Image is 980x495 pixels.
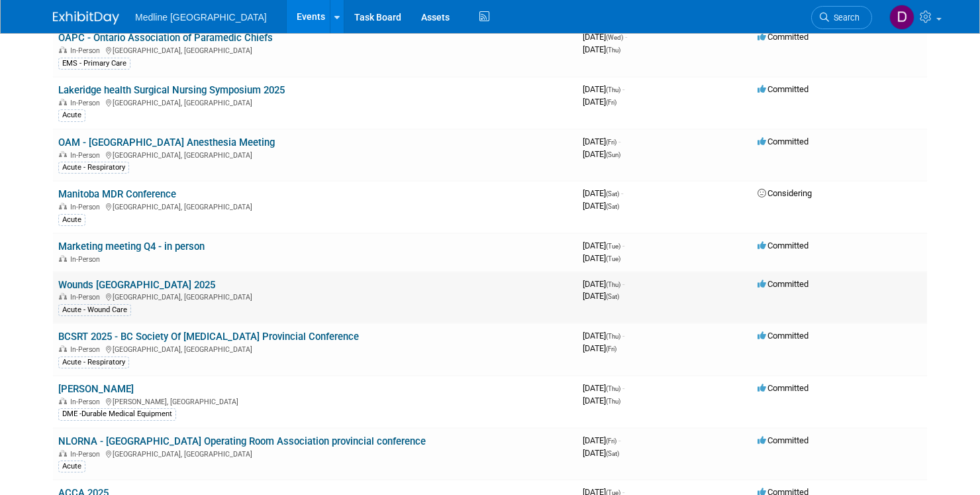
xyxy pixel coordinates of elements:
[583,435,620,445] span: [DATE]
[583,291,619,301] span: [DATE]
[606,333,620,340] span: (Thu)
[58,84,285,96] a: Lakeridge health Surgical Nursing Symposium 2025
[59,99,67,105] img: In-Person Event
[58,162,129,174] div: Acute - Respiratory
[758,383,808,393] span: Committed
[606,398,620,405] span: (Thu)
[58,149,572,160] div: [GEOGRAPHIC_DATA], [GEOGRAPHIC_DATA]
[606,86,620,93] span: (Thu)
[758,279,808,289] span: Committed
[758,331,808,341] span: Committed
[606,46,620,54] span: (Thu)
[58,201,572,211] div: [GEOGRAPHIC_DATA], [GEOGRAPHIC_DATA]
[58,279,215,291] a: Wounds [GEOGRAPHIC_DATA] 2025
[59,46,67,53] img: In-Person Event
[606,243,620,250] span: (Tue)
[70,151,104,160] span: In-Person
[606,437,616,445] span: (Fri)
[58,408,176,420] div: DME -Durable Medical Equipment
[58,241,205,252] a: Marketing meeting Q4 - in person
[59,293,67,300] img: In-Person Event
[621,188,623,198] span: -
[606,281,620,288] span: (Thu)
[622,84,624,94] span: -
[59,203,67,209] img: In-Person Event
[58,291,572,302] div: [GEOGRAPHIC_DATA], [GEOGRAPHIC_DATA]
[59,398,67,404] img: In-Person Event
[622,279,624,289] span: -
[758,435,808,445] span: Committed
[606,138,616,146] span: (Fri)
[70,203,104,211] span: In-Person
[58,214,85,226] div: Acute
[618,137,620,146] span: -
[58,461,85,472] div: Acute
[59,345,67,352] img: In-Person Event
[58,44,572,55] div: [GEOGRAPHIC_DATA], [GEOGRAPHIC_DATA]
[70,398,104,406] span: In-Person
[618,435,620,445] span: -
[70,293,104,302] span: In-Person
[583,201,619,211] span: [DATE]
[583,331,624,341] span: [DATE]
[606,450,619,457] span: (Sat)
[583,253,620,263] span: [DATE]
[758,241,808,250] span: Committed
[58,137,275,148] a: OAM - [GEOGRAPHIC_DATA] Anesthesia Meeting
[583,241,624,250] span: [DATE]
[70,99,104,107] span: In-Person
[58,343,572,354] div: [GEOGRAPHIC_DATA], [GEOGRAPHIC_DATA]
[625,32,627,42] span: -
[70,255,104,264] span: In-Person
[58,188,176,200] a: Manitoba MDR Conference
[58,32,273,44] a: OAPC - Ontario Association of Paramedic Chiefs
[583,188,623,198] span: [DATE]
[758,32,808,42] span: Committed
[829,13,859,23] span: Search
[583,279,624,289] span: [DATE]
[758,188,812,198] span: Considering
[622,331,624,341] span: -
[583,396,620,406] span: [DATE]
[58,304,131,316] div: Acute - Wound Care
[606,99,616,106] span: (Fri)
[58,435,426,447] a: NLORNA - [GEOGRAPHIC_DATA] Operating Room Association provincial conference
[606,34,623,41] span: (Wed)
[622,241,624,250] span: -
[889,5,914,30] img: Debbie Suddick
[58,357,129,368] div: Acute - Respiratory
[583,84,624,94] span: [DATE]
[53,11,119,25] img: ExhibitDay
[606,203,619,210] span: (Sat)
[583,44,620,54] span: [DATE]
[58,331,359,343] a: BCSRT 2025 - BC Society Of [MEDICAL_DATA] Provincial Conference
[583,97,616,107] span: [DATE]
[58,97,572,107] div: [GEOGRAPHIC_DATA], [GEOGRAPHIC_DATA]
[606,345,616,353] span: (Fri)
[70,450,104,459] span: In-Person
[758,137,808,146] span: Committed
[58,383,134,395] a: [PERSON_NAME]
[58,448,572,459] div: [GEOGRAPHIC_DATA], [GEOGRAPHIC_DATA]
[58,58,130,70] div: EMS - Primary Care
[606,190,619,197] span: (Sat)
[583,32,627,42] span: [DATE]
[583,137,620,146] span: [DATE]
[583,383,624,393] span: [DATE]
[583,343,616,353] span: [DATE]
[606,255,620,262] span: (Tue)
[606,151,620,158] span: (Sun)
[622,383,624,393] span: -
[583,448,619,458] span: [DATE]
[70,345,104,354] span: In-Person
[758,84,808,94] span: Committed
[135,12,267,23] span: Medline [GEOGRAPHIC_DATA]
[811,6,872,29] a: Search
[58,396,572,406] div: [PERSON_NAME], [GEOGRAPHIC_DATA]
[606,293,619,300] span: (Sat)
[59,450,67,457] img: In-Person Event
[59,255,67,262] img: In-Person Event
[59,151,67,158] img: In-Person Event
[606,385,620,392] span: (Thu)
[583,149,620,159] span: [DATE]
